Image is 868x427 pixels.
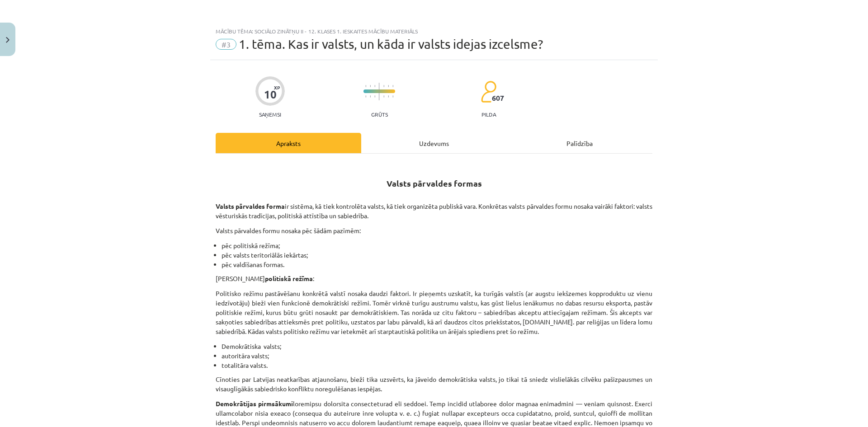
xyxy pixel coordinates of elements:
[370,85,371,87] img: icon-short-line-57e1e144782c952c97e751825c79c345078a6d821885a25fce030b3d8c18986b.svg
[222,361,652,370] li: totalitāra valsts.
[392,85,393,87] img: icon-short-line-57e1e144782c952c97e751825c79c345078a6d821885a25fce030b3d8c18986b.svg
[239,37,543,52] span: 1. tēma. Kas ir valsts, un kāda ir valsts idejas izcelsme?
[216,274,652,283] p: [PERSON_NAME] :
[216,39,236,50] span: #3
[374,95,375,98] img: icon-short-line-57e1e144782c952c97e751825c79c345078a6d821885a25fce030b3d8c18986b.svg
[6,37,9,43] img: icon-close-lesson-0947bae3869378f0d4975bcd49f059093ad1ed9edebbc8119c70593378902aed.svg
[222,260,652,269] li: pēc valdīšanas formas.
[481,111,496,117] p: pilda
[222,250,652,260] li: pēc valsts teritoriālās iekārtas;
[222,351,652,361] li: autoritāra valsts;
[216,289,652,336] p: Politisko režīmu pastāvēšanu konkrētā valstī nosaka daudzi faktori. Ir pieņemts uzskatīt, ka turī...
[388,85,389,87] img: icon-short-line-57e1e144782c952c97e751825c79c345078a6d821885a25fce030b3d8c18986b.svg
[222,342,652,351] li: Demokrātiska valsts;
[361,133,507,153] div: Uzdevums
[274,85,280,90] span: XP
[492,94,504,102] span: 607
[216,399,293,408] b: Demokrātijas pirmsākumi
[365,85,366,87] img: icon-short-line-57e1e144782c952c97e751825c79c345078a6d821885a25fce030b3d8c18986b.svg
[371,111,388,117] p: Grūts
[379,83,380,100] img: icon-long-line-d9ea69661e0d244f92f715978eff75569469978d946b2353a9bb055b3ed8787d.svg
[370,95,371,98] img: icon-short-line-57e1e144782c952c97e751825c79c345078a6d821885a25fce030b3d8c18986b.svg
[255,111,285,117] p: Saņemsi
[383,85,384,87] img: icon-short-line-57e1e144782c952c97e751825c79c345078a6d821885a25fce030b3d8c18986b.svg
[392,95,393,98] img: icon-short-line-57e1e144782c952c97e751825c79c345078a6d821885a25fce030b3d8c18986b.svg
[383,95,384,98] img: icon-short-line-57e1e144782c952c97e751825c79c345078a6d821885a25fce030b3d8c18986b.svg
[387,178,482,188] strong: Valsts pārvaldes formas
[265,274,313,282] b: politiskā režīma
[388,95,389,98] img: icon-short-line-57e1e144782c952c97e751825c79c345078a6d821885a25fce030b3d8c18986b.svg
[216,375,652,394] p: Cīnoties par Latvijas neatkarības atjaunošanu, bieži tika uzsvērts, ka jāveido demokrātiska valst...
[216,28,652,34] div: Mācību tēma: Sociālo zinātņu ii - 12. klases 1. ieskaites mācību materiāls
[374,85,375,87] img: icon-short-line-57e1e144782c952c97e751825c79c345078a6d821885a25fce030b3d8c18986b.svg
[216,202,285,210] b: Valsts pārvaldes forma
[216,226,652,235] p: Valsts pārvaldes formu nosaka pēc šādām pazīmēm:
[216,202,652,221] p: ir sistēma, kā tiek kontrolēta valsts, kā tiek organizēta publiskā vara. Konkrētas valsts pārvald...
[507,133,652,153] div: Palīdzība
[264,88,277,101] div: 10
[216,133,361,153] div: Apraksts
[481,80,496,103] img: students-c634bb4e5e11cddfef0936a35e636f08e4e9abd3cc4e673bd6f9a4125e45ecb1.svg
[222,241,652,250] li: pēc politiskā režīma;
[365,95,366,98] img: icon-short-line-57e1e144782c952c97e751825c79c345078a6d821885a25fce030b3d8c18986b.svg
